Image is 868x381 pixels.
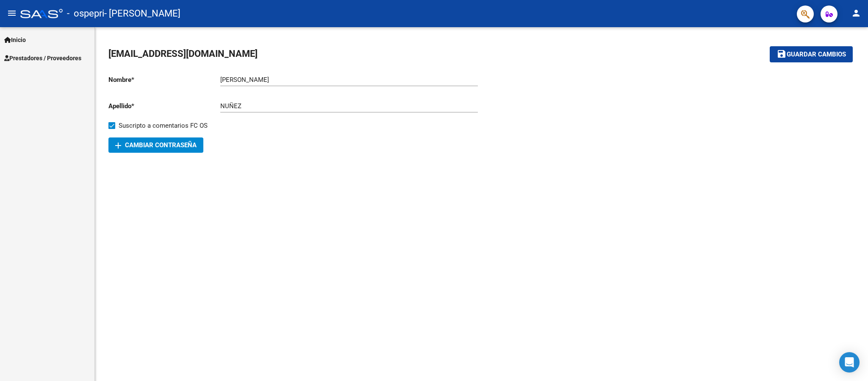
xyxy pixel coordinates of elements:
[119,120,208,131] span: Suscripto a comentarios FC OS
[851,8,861,18] mat-icon: person
[7,8,17,18] mat-icon: menu
[776,49,787,59] mat-icon: save
[108,48,258,59] span: [EMAIL_ADDRESS][DOMAIN_NAME]
[839,352,860,373] div: Open Intercom Messenger
[4,35,26,45] span: Inicio
[770,46,853,62] button: Guardar cambios
[787,51,846,59] span: Guardar cambios
[108,101,220,111] p: Apellido
[67,4,104,23] span: - ospepri
[104,4,180,23] span: - [PERSON_NAME]
[108,75,220,84] p: Nombre
[108,137,203,153] button: Cambiar Contraseña
[115,141,197,149] span: Cambiar Contraseña
[4,53,81,63] span: Prestadores / Proveedores
[113,140,123,151] mat-icon: add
